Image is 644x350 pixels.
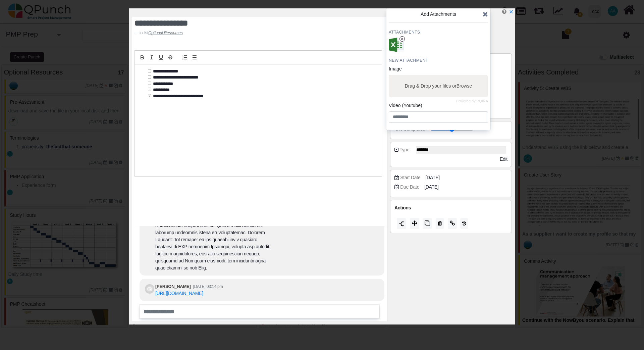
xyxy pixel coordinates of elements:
span: Edit [500,156,507,162]
u: Optional Resources [148,31,183,35]
button: Move [410,218,419,229]
small: [DATE] 03:14 pm [193,284,223,289]
button: Copy [423,218,432,229]
b: [PERSON_NAME] [155,284,191,289]
h4: New Attachment [389,58,488,63]
span: [DATE] [425,174,439,181]
label: Image [389,65,402,72]
svg: x [509,9,514,14]
span: Browse [457,83,472,89]
svg: x circle [399,36,405,42]
i: Edit Punch [502,9,506,14]
button: Delete [436,218,444,229]
img: split.9d50320.png [399,221,404,227]
span: [DATE] [424,184,438,191]
cite: Source Title [148,31,183,35]
button: Split [397,218,406,229]
a: x [509,9,514,14]
a: Powered by PQINA [456,100,488,103]
button: History [460,218,468,229]
img: avatar [389,37,404,52]
span: Actions [394,205,411,210]
div: Type [399,146,409,153]
div: Due Date [400,184,419,191]
div: projecthisttory.xlsx [389,37,404,52]
h4: Attachments [389,30,488,35]
footer: in list [135,30,339,36]
button: Copy Link [448,218,457,229]
label: Video (Youtube) [389,102,422,109]
label: Drag & Drop your files or [402,80,475,92]
div: Start Date [400,174,420,181]
a: [URL][DOMAIN_NAME] [155,291,203,296]
span: Add Attachments [421,11,456,17]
